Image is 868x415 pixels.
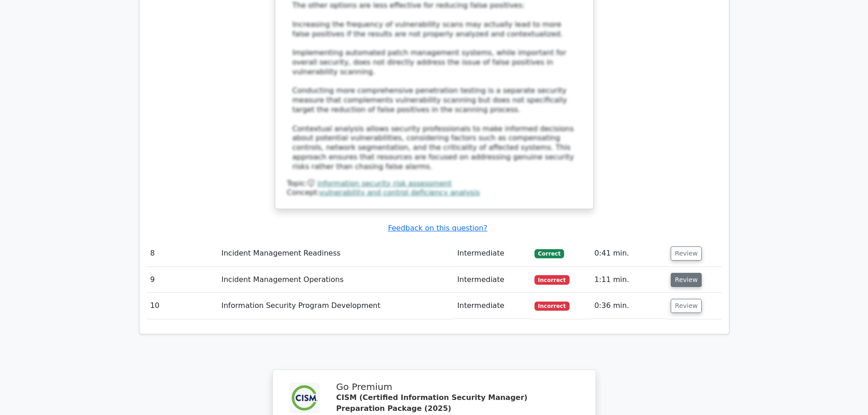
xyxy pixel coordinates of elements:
span: Incorrect [534,275,570,284]
td: Intermediate [454,241,531,266]
div: Topic: [287,179,581,189]
a: Feedback on this question? [388,224,487,232]
td: 8 [147,241,218,266]
td: Intermediate [454,267,531,293]
td: 9 [147,267,218,293]
td: 10 [147,293,218,319]
div: Concept: [287,188,581,198]
td: 1:11 min. [591,267,667,293]
span: Incorrect [534,302,570,311]
td: Information Security Program Development [218,293,454,319]
td: 0:41 min. [591,241,667,266]
td: Intermediate [454,293,531,319]
a: vulnerability and control deficiency analysis [319,188,480,197]
td: Incident Management Readiness [218,241,454,266]
button: Review [671,273,702,287]
a: information security risk assessment [317,179,452,188]
td: Incident Management Operations [218,267,454,293]
button: Review [671,299,702,313]
button: Review [671,246,702,261]
td: 0:36 min. [591,293,667,319]
span: Correct [534,249,564,258]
